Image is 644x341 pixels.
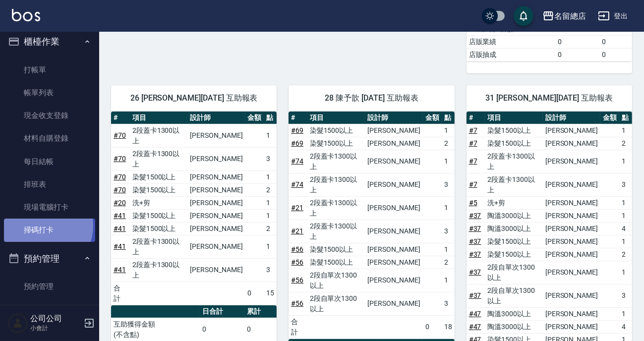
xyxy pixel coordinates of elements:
[543,209,600,222] td: [PERSON_NAME]
[543,112,600,124] th: 設計師
[264,147,277,170] td: 3
[543,320,600,333] td: [PERSON_NAME]
[485,235,543,248] td: 染髮1500以上
[543,222,600,235] td: [PERSON_NAME]
[4,196,95,219] a: 現場電腦打卡
[264,196,277,209] td: 1
[619,320,632,333] td: 4
[307,256,365,269] td: 染髮1500以上
[307,220,365,243] td: 2段蓋卡1300以上
[4,150,95,173] a: 每日結帳
[130,112,187,124] th: 項目
[307,173,365,196] td: 2段蓋卡1300以上
[111,112,277,305] table: a dense table
[485,209,543,222] td: 陶溫3000以上
[485,307,543,320] td: 陶溫3000以上
[469,225,481,232] a: #37
[543,307,600,320] td: [PERSON_NAME]
[307,137,365,150] td: 染髮1500以上
[307,112,365,124] th: 項目
[187,235,245,258] td: [PERSON_NAME]
[554,10,586,22] div: 名留總店
[423,315,442,339] td: 0
[264,209,277,222] td: 1
[187,222,245,235] td: [PERSON_NAME]
[187,196,245,209] td: [PERSON_NAME]
[245,112,264,124] th: 金額
[469,323,481,331] a: #47
[291,299,303,307] a: #56
[442,173,455,196] td: 3
[485,261,543,284] td: 2段自單次1300以上
[111,282,130,305] td: 合計
[289,315,307,339] td: 合計
[114,155,126,163] a: #70
[469,199,477,207] a: #5
[289,112,307,124] th: #
[485,137,543,150] td: 染髮1500以上
[130,209,187,222] td: 染髮1500以上
[619,284,632,307] td: 3
[244,318,277,341] td: 0
[543,235,600,248] td: [PERSON_NAME]
[514,6,533,26] button: save
[307,150,365,173] td: 2段蓋卡1300以上
[365,269,422,292] td: [PERSON_NAME]
[594,7,632,25] button: 登出
[442,150,455,173] td: 1
[200,318,244,341] td: 0
[442,220,455,243] td: 3
[619,112,632,124] th: 點
[600,112,619,124] th: 金額
[442,196,455,220] td: 1
[619,261,632,284] td: 1
[365,124,422,137] td: [PERSON_NAME]
[555,35,600,48] td: 0
[264,124,277,147] td: 1
[291,245,303,253] a: #56
[442,315,455,339] td: 18
[619,196,632,209] td: 1
[365,243,422,256] td: [PERSON_NAME]
[130,196,187,209] td: 洗+剪
[123,93,265,103] span: 26 [PERSON_NAME][DATE] 互助報表
[130,258,187,282] td: 2段蓋卡1300以上
[4,173,95,196] a: 排班表
[467,35,555,48] td: 店販業績
[130,147,187,170] td: 2段蓋卡1300以上
[245,282,264,305] td: 0
[543,150,600,173] td: [PERSON_NAME]
[543,137,600,150] td: [PERSON_NAME]
[130,235,187,258] td: 2段蓋卡1300以上
[485,150,543,173] td: 2段蓋卡1300以上
[485,124,543,137] td: 染髮1500以上
[469,157,477,165] a: #7
[485,284,543,307] td: 2段自單次1300以上
[619,150,632,173] td: 1
[4,81,95,104] a: 帳單列表
[485,222,543,235] td: 陶溫3000以上
[619,248,632,261] td: 2
[469,237,481,245] a: #37
[187,170,245,183] td: [PERSON_NAME]
[485,248,543,261] td: 染髮1500以上
[538,6,590,26] button: 名留總店
[307,124,365,137] td: 染髮1500以上
[4,127,95,150] a: 材料自購登錄
[114,173,126,181] a: #70
[619,137,632,150] td: 2
[4,104,95,127] a: 現金收支登錄
[111,318,200,341] td: 互助獲得金額 (不含點)
[130,170,187,183] td: 染髮1500以上
[264,183,277,196] td: 2
[114,242,126,250] a: #41
[543,284,600,307] td: [PERSON_NAME]
[187,183,245,196] td: [PERSON_NAME]
[307,292,365,315] td: 2段自單次1300以上
[442,112,455,124] th: 點
[469,250,481,258] a: #37
[264,235,277,258] td: 1
[187,209,245,222] td: [PERSON_NAME]
[200,305,244,318] th: 日合計
[8,313,28,333] img: Person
